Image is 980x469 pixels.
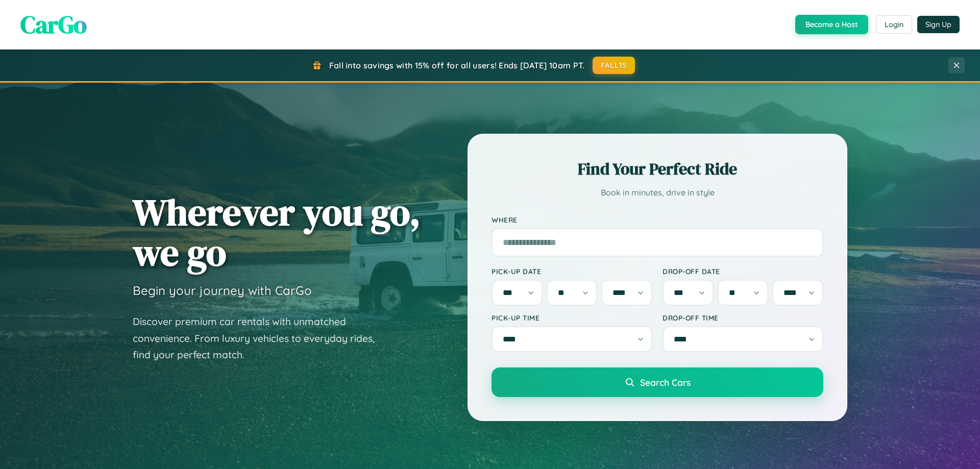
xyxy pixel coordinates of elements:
button: Search Cars [492,367,823,397]
label: Drop-off Date [663,267,823,276]
p: Discover premium car rentals with unmatched convenience. From luxury vehicles to everyday rides, ... [133,313,388,363]
span: Fall into savings with 15% off for all users! Ends [DATE] 10am PT. [329,60,585,70]
button: Login [876,15,912,34]
label: Where [492,215,823,224]
h1: Wherever you go, we go [133,192,421,273]
label: Pick-up Time [492,313,652,322]
span: Search Cars [640,377,691,388]
p: Book in minutes, drive in style [492,185,823,200]
button: FALL15 [593,57,635,74]
label: Drop-off Time [663,313,823,322]
h2: Find Your Perfect Ride [492,158,823,180]
button: Become a Host [795,15,868,34]
button: Sign Up [917,16,960,33]
h3: Begin your journey with CarGo [133,283,312,298]
span: CarGo [20,8,87,41]
label: Pick-up Date [492,267,652,276]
